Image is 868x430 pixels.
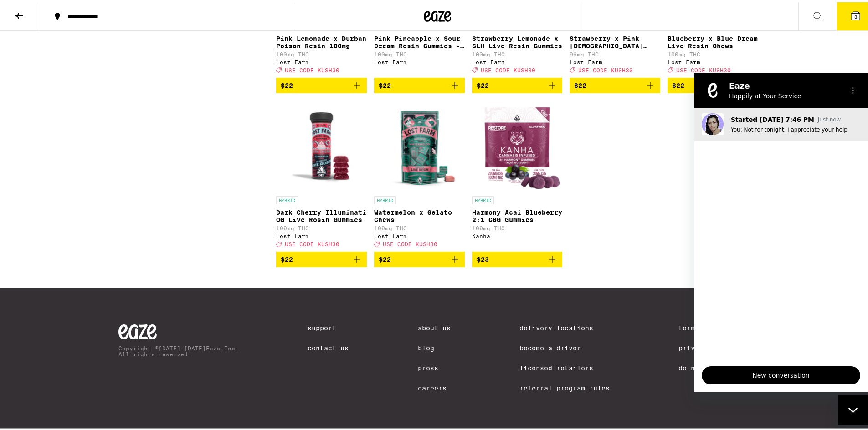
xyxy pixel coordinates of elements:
[285,239,339,245] span: USE CODE KUSH30
[694,71,868,390] iframe: Messaging window
[472,76,563,91] button: Add to bag
[276,76,367,91] button: Add to bag
[308,343,349,350] a: Contact Us
[473,99,562,190] img: Kanha - Harmony Acai Blueberry 2:1 CBG Gummies
[374,99,465,250] a: Open page for Watermelon x Gelato Chews from Lost Farm
[472,50,563,56] p: 100mg THC
[668,76,758,91] button: Add to bag
[519,323,610,330] a: Delivery Locations
[570,33,660,48] p: Strawberry x Pink [DEMOGRAPHIC_DATA] Live Resin Chews - 100mg
[472,99,563,250] a: Open page for Harmony Acai Blueberry 2:1 CBG Gummies from Kanha
[276,33,367,48] p: Pink Lemonade x Durban Poison Resin 100mg
[374,250,465,265] button: Add to bag
[374,231,465,237] div: Lost Farm
[383,239,437,245] span: USE CODE KUSH30
[676,66,731,71] span: USE CODE KUSH30
[472,33,563,48] p: Strawberry Lemonade x SLH Live Resin Gummies
[276,99,367,190] img: Lost Farm - Dark Cherry Illuminati OG Live Rosin Gummies
[668,33,758,48] p: Blueberry x Blue Dream Live Resin Chews
[477,254,489,261] span: $23
[276,223,367,229] p: 100mg THC
[519,363,610,370] a: Licensed Retailers
[276,250,367,265] button: Add to bag
[281,254,293,261] span: $22
[379,254,391,261] span: $22
[678,363,756,370] a: Do Not Sell My Info
[668,50,758,56] p: 100mg THC
[276,231,367,237] div: Lost Farm
[678,323,756,330] a: Terms of Service
[481,66,535,71] span: USE CODE KUSH30
[570,50,660,56] p: 96mg THC
[570,57,660,63] div: Lost Farm
[418,343,451,350] a: Blog
[472,250,563,265] button: Add to bag
[118,344,239,355] p: Copyright © [DATE]-[DATE] Eaze Inc. All rights reserved.
[838,394,868,423] iframe: Button to launch messaging window, conversation in progress
[472,223,563,229] p: 100mg THC
[477,80,489,87] span: $22
[472,194,494,202] p: HYBRID
[276,50,367,56] p: 100mg THC
[574,80,586,87] span: $22
[276,57,367,63] div: Lost Farm
[472,231,563,237] div: Kanha
[472,57,563,63] div: Lost Farm
[570,76,660,91] button: Add to bag
[672,80,684,87] span: $22
[418,323,451,330] a: About Us
[374,194,396,202] p: HYBRID
[668,57,758,63] div: Lost Farm
[374,57,465,63] div: Lost Farm
[519,343,610,350] a: Become a Driver
[308,323,349,330] a: Support
[418,363,451,370] a: Press
[472,207,563,222] p: Harmony Acai Blueberry 2:1 CBG Gummies
[374,76,465,91] button: Add to bag
[519,383,610,390] a: Referral Program Rules
[374,207,465,222] p: Watermelon x Gelato Chews
[276,207,367,222] p: Dark Cherry Illuminati OG Live Rosin Gummies
[854,12,857,18] span: 3
[678,343,756,350] a: Privacy Policy
[374,50,465,56] p: 100mg THC
[276,99,367,250] a: Open page for Dark Cherry Illuminati OG Live Rosin Gummies from Lost Farm
[374,33,465,48] p: Pink Pineapple x Sour Dream Rosin Gummies - 100mg
[276,194,298,202] p: HYBRID
[578,66,633,71] span: USE CODE KUSH30
[379,80,391,87] span: $22
[374,223,465,229] p: 100mg THC
[285,66,339,71] span: USE CODE KUSH30
[281,80,293,87] span: $22
[374,99,465,190] img: Lost Farm - Watermelon x Gelato Chews
[418,383,451,390] a: Careers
